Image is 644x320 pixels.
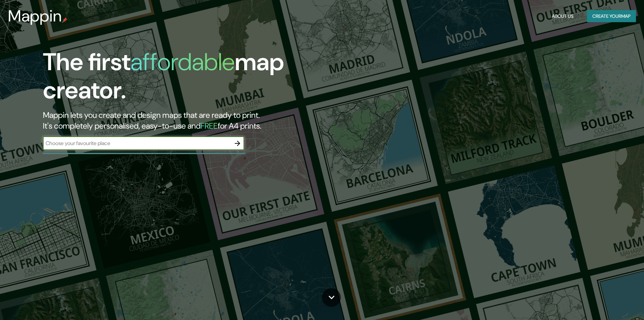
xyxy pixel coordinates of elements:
input: Choose your favourite place [43,139,231,147]
h3: Mappin [8,7,62,26]
h2: Mappin lets you create and design maps that are ready to print. It's completely personalised, eas... [43,110,365,131]
h1: affordable [130,46,235,78]
h5: FREE [201,121,218,131]
button: About Us [549,10,576,22]
img: mappin-pin [62,17,67,23]
h1: The first map creator. [43,48,365,110]
button: Create yourmap [587,10,636,22]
